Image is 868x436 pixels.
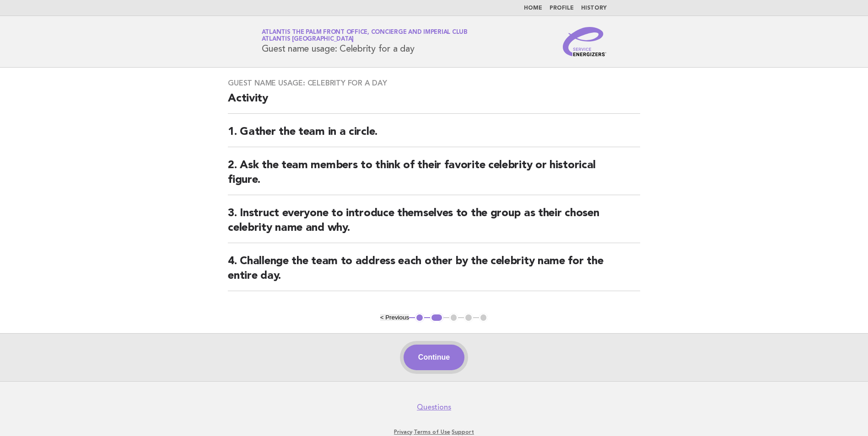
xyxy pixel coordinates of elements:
h1: Guest name usage: Celebrity for a day [262,30,468,53]
h2: 4. Challenge the team to address each other by the celebrity name for the entire day. [228,254,640,291]
h2: 2. Ask the team members to think of their favorite celebrity or historical figure. [228,158,640,195]
a: Profile [550,5,574,11]
h2: 1. Gather the team in a circle. [228,125,640,147]
a: Privacy [394,429,412,435]
button: 2 [430,313,443,322]
h3: Guest name usage: Celebrity for a day [228,79,640,88]
a: Home [524,5,542,11]
a: Atlantis The Palm Front Office, Concierge and Imperial ClubAtlantis [GEOGRAPHIC_DATA] [262,29,468,42]
a: Terms of Use [414,429,450,435]
button: Continue [404,345,464,370]
span: Atlantis [GEOGRAPHIC_DATA] [262,37,354,43]
button: 1 [415,313,424,322]
img: Service Energizers [563,27,607,56]
a: Questions [417,403,451,412]
a: History [581,5,607,11]
p: · · [154,428,714,436]
h2: Activity [228,91,640,114]
button: < Previous [380,314,409,321]
a: Support [452,429,474,435]
h2: 3. Instruct everyone to introduce themselves to the group as their chosen celebrity name and why. [228,206,640,243]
